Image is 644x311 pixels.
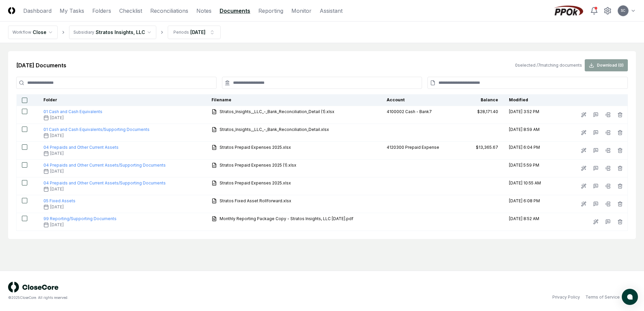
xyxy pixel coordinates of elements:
div: © 2025 CloseCore. All rights reserved. [8,295,322,300]
td: [DATE] 10:55 AM [504,177,558,195]
button: atlas-launcher [622,289,638,305]
a: 99 Reporting/Supporting Documents [43,216,117,221]
nav: breadcrumb [8,26,221,39]
a: 05 Fixed Assets [43,198,75,203]
a: Documents [220,7,250,15]
a: Stratos Fixed Asset Rollforward.xlsx [212,198,299,204]
th: Balance [461,94,503,106]
th: Folder [38,94,206,106]
div: [DATE] [43,133,201,139]
div: Periods [173,29,189,35]
img: Logo [8,7,15,14]
a: Checklist [119,7,142,15]
a: 04 Prepaids and Other Current Assets [43,145,119,150]
a: Stratos_Insights__LLC_-_Bank_Reconciliation_Detail (1).xlsx [212,109,343,115]
th: Filename [206,94,381,106]
a: 01 Cash and Cash Equivalents [43,109,102,114]
a: Notes [196,7,212,15]
span: Stratos Prepaid Expenses 2025.xlsx [220,144,291,150]
span: Stratos Prepaid Expenses 2025.xlsx [220,180,291,186]
a: Reporting [258,7,283,15]
a: Dashboard [23,7,52,15]
span: Stratos_Insights__LLC_-_Bank_Reconciliation_Detail (1).xlsx [220,109,334,115]
td: [DATE] 5:59 PM [504,160,558,177]
div: [DATE] [43,115,201,121]
a: Reconciliations [150,7,188,15]
a: Stratos Prepaid Expenses 2025 (1).xlsx [212,162,304,168]
a: Stratos Prepaid Expenses 2025.xlsx [212,144,299,150]
span: Stratos Prepaid Expenses 2025 (1).xlsx [220,162,296,168]
td: [DATE] 8:59 AM [504,124,558,142]
span: Monthly Reporting Package Copy - Stratos Insights, LLC [DATE].pdf [220,216,353,222]
a: Privacy Policy [552,294,580,300]
h2: [DATE] Documents [16,61,66,69]
span: SC [621,8,625,13]
div: [DATE] [43,186,201,192]
button: Periods[DATE] [168,26,221,39]
button: SC [617,5,629,17]
th: Modified [504,94,558,106]
a: 01 Cash and Cash Equivalents/Supporting Documents [43,127,150,132]
div: [DATE] [190,29,205,36]
div: [DATE] [43,204,201,210]
a: Monthly Reporting Package Copy - Stratos Insights, LLC [DATE].pdf [212,216,361,222]
a: Assistant [320,7,343,15]
a: Terms of Service [585,294,620,300]
div: 4120300 Prepaid Expense [387,144,456,150]
td: [DATE] 6:04 PM [504,142,558,160]
a: Folders [92,7,111,15]
th: Account [381,94,461,106]
a: 04 Prepaids and Other Current Assets/Supporting Documents [43,163,166,168]
div: [DATE] [43,150,201,157]
div: [DATE] [43,222,201,228]
img: PPOk logo [552,5,585,16]
div: 0 selected / 7 matching documents [515,62,582,68]
span: Stratos_Insights__LLC_-_Bank_Reconciliation_Detail.xlsx [220,127,329,133]
a: Stratos Prepaid Expenses 2025.xlsx [212,180,299,186]
a: My Tasks [60,7,84,15]
img: logo [8,282,59,292]
span: Stratos Fixed Asset Rollforward.xlsx [220,198,291,204]
td: [DATE] 8:52 AM [504,213,558,231]
div: 4100002 Cash - Bank7 [387,109,456,115]
div: $28,171.40 [477,109,498,115]
div: $13,365.67 [476,144,498,150]
td: [DATE] 6:08 PM [504,195,558,213]
a: Monitor [291,7,312,15]
div: [DATE] [43,168,201,174]
a: 04 Prepaids and Other Current Assets/Supporting Documents [43,180,166,185]
td: [DATE] 3:52 PM [504,106,558,124]
div: Workflow [12,29,31,35]
a: Stratos_Insights__LLC_-_Bank_Reconciliation_Detail.xlsx [212,127,337,133]
div: Subsidiary [73,29,94,35]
